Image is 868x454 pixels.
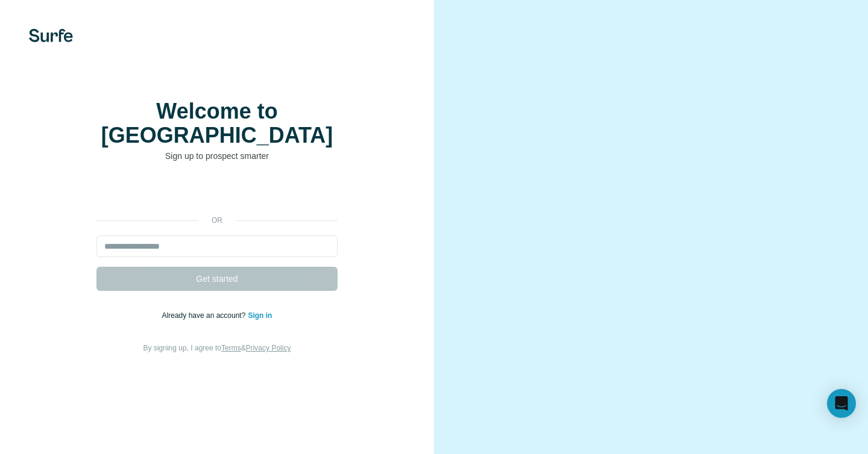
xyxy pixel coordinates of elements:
span: By signing up, I agree to & [143,344,291,352]
a: Terms [221,344,241,352]
div: Open Intercom Messenger [827,389,856,418]
span: Already have an account? [162,311,248,320]
img: Surfe's logo [29,29,73,42]
a: Sign in [248,311,272,320]
iframe: Sign in with Google Button [90,180,344,207]
h1: Welcome to [GEOGRAPHIC_DATA] [96,99,338,148]
p: or [198,215,236,226]
a: Privacy Policy [246,344,291,352]
p: Sign up to prospect smarter [96,150,338,162]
